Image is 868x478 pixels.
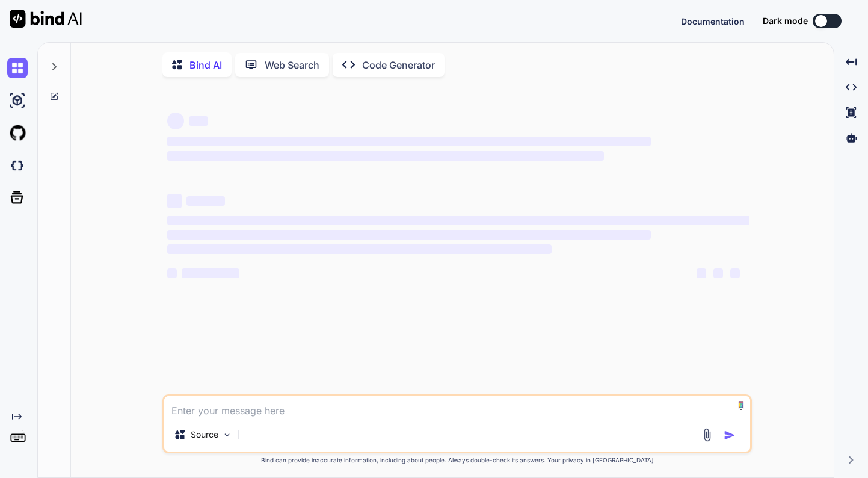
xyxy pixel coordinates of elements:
[189,116,208,126] span: ‌
[167,244,552,254] span: ‌
[167,216,749,225] span: ‌
[265,58,319,72] p: Web Search
[182,268,239,278] span: ‌
[191,429,218,441] p: Source
[7,90,28,111] img: ai-studio
[167,137,650,146] span: ‌
[763,15,808,27] span: Dark mode
[713,268,723,278] span: ‌
[730,268,740,278] span: ‌
[222,430,232,440] img: Pick Models
[167,230,650,240] span: ‌
[186,196,225,206] span: ‌
[189,58,222,72] p: Bind AI
[7,123,28,143] img: githubLight
[7,155,28,176] img: darkCloudIdeIcon
[681,16,745,26] span: Documentation
[167,268,177,278] span: ‌
[7,58,28,78] img: chat
[700,428,714,442] img: attachment
[167,113,184,129] span: ‌
[697,268,706,278] span: ‌
[10,10,82,28] img: Bind AI
[362,58,435,72] p: Code Generator
[681,15,745,28] button: Documentation
[162,456,752,465] p: Bind can provide inaccurate information, including about people. Always double-check its answers....
[167,194,182,208] span: ‌
[167,151,604,161] span: ‌
[724,429,736,441] img: icon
